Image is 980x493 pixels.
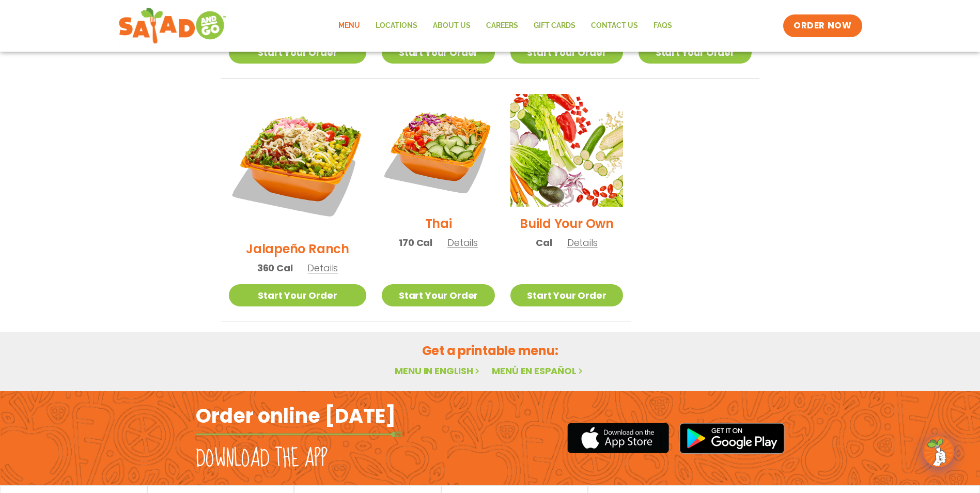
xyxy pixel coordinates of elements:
[229,284,367,306] a: Start Your Order
[425,14,478,38] a: About Us
[229,41,367,64] a: Start Your Order
[567,421,669,455] img: appstore
[221,342,759,360] h2: Get a printable menu:
[196,403,396,428] h2: Order online [DATE]
[583,14,646,38] a: Contact Us
[196,432,402,437] img: fork
[794,20,851,32] span: ORDER NOW
[492,364,585,377] a: Menú en español
[395,364,481,377] a: Menu in English
[331,14,680,38] nav: Menu
[924,437,953,466] img: wpChatIcon
[639,41,751,64] a: Start Your Order
[526,14,583,38] a: GIFT CARDS
[510,94,623,207] img: Product photo for Build Your Own
[478,14,526,38] a: Careers
[646,14,680,38] a: FAQs
[382,41,494,64] a: Start Your Order
[368,14,425,38] a: Locations
[536,236,552,250] span: Cal
[567,236,598,249] span: Details
[510,41,623,64] a: Start Your Order
[399,236,432,250] span: 170 Cal
[196,444,328,473] h2: Download the app
[382,94,494,207] img: Product photo for Thai Salad
[229,94,367,232] img: Product photo for Jalapeño Ranch Salad
[307,261,338,274] span: Details
[331,14,368,38] a: Menu
[679,423,785,454] img: google_play
[520,214,614,233] h2: Build Your Own
[382,284,494,306] a: Start Your Order
[447,236,478,249] span: Details
[510,284,623,306] a: Start Your Order
[783,14,862,37] a: ORDER NOW
[246,240,349,258] h2: Jalapeño Ranch
[425,214,452,233] h2: Thai
[257,261,293,275] span: 360 Cal
[118,5,227,47] img: new-SAG-logo-768×292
